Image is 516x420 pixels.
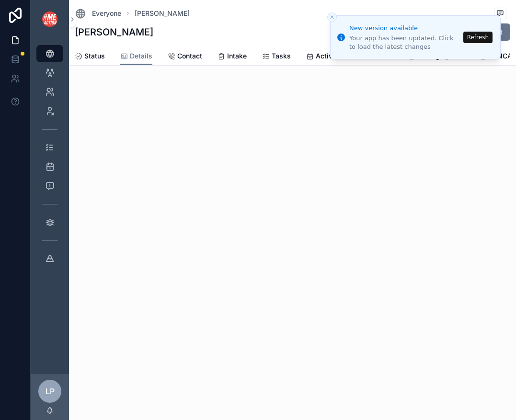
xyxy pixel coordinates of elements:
a: Contact [168,47,202,67]
a: Details [120,47,152,66]
span: Everyone [92,9,121,18]
a: Tasks [262,47,291,67]
img: App logo [42,11,57,27]
button: Close toast [327,12,337,22]
span: Intake [227,51,247,61]
a: Intake [218,47,247,67]
a: Activities [306,47,346,67]
a: [PERSON_NAME] [135,9,190,18]
a: Status [75,47,105,67]
span: Status [84,51,105,61]
span: Details [130,51,152,61]
div: New version available [349,23,460,33]
button: Refresh [463,32,493,43]
div: scrollable content [31,38,69,280]
span: Activities [316,51,346,61]
span: Tasks [272,51,291,61]
span: LP [46,386,55,397]
h1: [PERSON_NAME] [75,25,153,39]
a: Everyone [75,8,121,19]
div: Your app has been updated. Click to load the latest changes [349,34,460,51]
span: Contact [177,51,202,61]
